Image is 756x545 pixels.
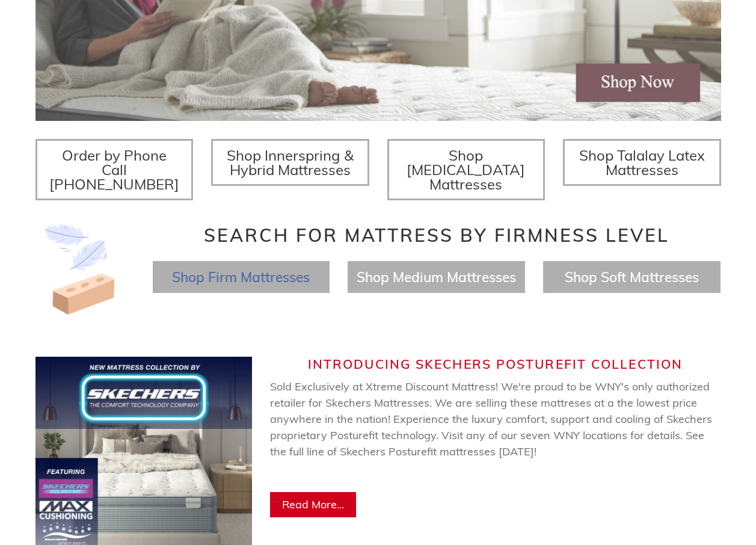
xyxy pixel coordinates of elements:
[563,139,721,186] a: Shop Talalay Latex Mattresses
[211,139,369,186] a: Shop Innerspring & Hybrid Mattresses
[35,139,194,200] a: Order by Phone Call [PHONE_NUMBER]
[387,139,545,200] a: Shop [MEDICAL_DATA] Mattresses
[565,268,699,286] a: Shop Soft Mattresses
[172,268,310,286] a: Shop Firm Mattresses
[270,492,356,517] a: Read More...
[227,146,354,179] span: Shop Innerspring & Hybrid Mattresses
[270,380,712,491] span: Sold Exclusively at Xtreme Discount Mattress! We're proud to be WNY's only authorized retailer fo...
[579,146,705,179] span: Shop Talalay Latex Mattresses
[308,356,683,372] span: Introducing Skechers Posturefit Collection
[49,146,179,193] span: Order by Phone Call [PHONE_NUMBER]
[204,224,669,247] span: Search for Mattress by Firmness Level
[35,224,126,315] img: Image-of-brick- and-feather-representing-firm-and-soft-feel
[282,497,344,511] span: Read More...
[407,146,525,193] span: Shop [MEDICAL_DATA] Mattresses
[357,268,516,286] a: Shop Medium Mattresses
